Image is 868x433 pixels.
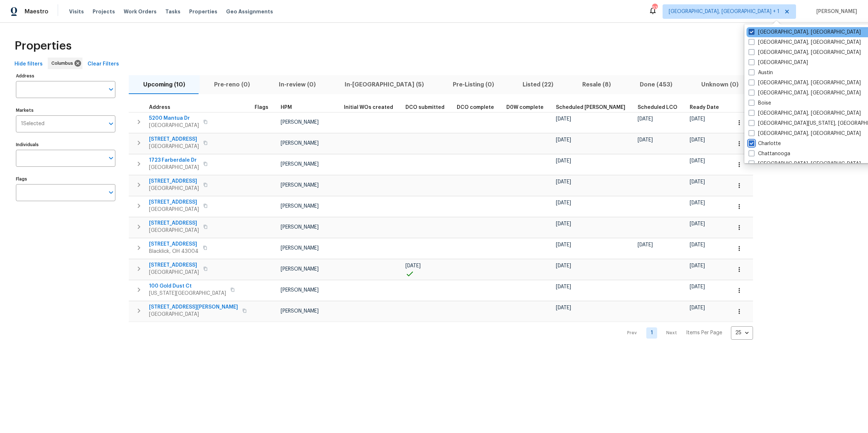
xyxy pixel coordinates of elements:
[14,60,43,69] span: Hide filters
[556,200,571,205] span: [DATE]
[149,311,238,318] span: [GEOGRAPHIC_DATA]
[281,141,319,146] span: [PERSON_NAME]
[556,263,571,268] span: [DATE]
[749,160,861,167] label: [GEOGRAPHIC_DATA], [GEOGRAPHIC_DATA]
[69,8,84,15] span: Visits
[85,58,122,71] button: Clear Filters
[12,58,46,71] button: Hide filters
[149,199,199,206] span: [STREET_ADDRESS]
[749,140,781,147] label: Charlotte
[281,225,319,230] span: [PERSON_NAME]
[281,288,319,293] span: [PERSON_NAME]
[749,49,861,56] label: [GEOGRAPHIC_DATA], [GEOGRAPHIC_DATA]
[638,137,653,143] span: [DATE]
[281,183,319,188] span: [PERSON_NAME]
[149,227,199,234] span: [GEOGRAPHIC_DATA]
[124,8,157,15] span: Work Orders
[106,119,116,129] button: Open
[149,164,199,171] span: [GEOGRAPHIC_DATA]
[731,323,753,342] div: 25
[556,158,571,164] span: [DATE]
[204,80,260,90] span: Pre-reno (0)
[149,248,199,255] span: Blacklick, OH 43004
[149,262,199,269] span: [STREET_ADDRESS]
[813,8,857,15] span: [PERSON_NAME]
[630,80,682,90] span: Done (453)
[149,115,199,122] span: 5200 Mantua Dr
[749,29,861,36] label: [GEOGRAPHIC_DATA], [GEOGRAPHIC_DATA]
[690,137,705,143] span: [DATE]
[405,105,444,110] span: DCO submitted
[51,60,76,67] span: Columbus
[690,116,705,122] span: [DATE]
[165,9,180,14] span: Tasks
[149,220,199,227] span: [STREET_ADDRESS]
[690,263,705,268] span: [DATE]
[281,105,292,110] span: HPM
[691,80,749,90] span: Unknown (0)
[16,177,115,181] label: Flags
[149,269,199,276] span: [GEOGRAPHIC_DATA]
[133,80,195,90] span: Upcoming (10)
[556,179,571,184] span: [DATE]
[686,329,722,336] p: Items Per Page
[638,242,653,247] span: [DATE]
[226,8,273,15] span: Geo Assignments
[749,89,861,97] label: [GEOGRAPHIC_DATA], [GEOGRAPHIC_DATA]
[638,105,677,110] span: Scheduled LCO
[690,221,705,226] span: [DATE]
[556,305,571,310] span: [DATE]
[106,153,116,163] button: Open
[652,4,657,12] div: 93
[556,221,571,226] span: [DATE]
[16,108,115,113] label: Markets
[255,105,268,110] span: Flags
[281,162,319,167] span: [PERSON_NAME]
[556,284,571,289] span: [DATE]
[106,187,116,198] button: Open
[281,309,319,314] span: [PERSON_NAME]
[749,79,861,86] label: [GEOGRAPHIC_DATA], [GEOGRAPHIC_DATA]
[690,158,705,164] span: [DATE]
[749,59,808,66] label: [GEOGRAPHIC_DATA]
[690,305,705,310] span: [DATE]
[556,116,571,122] span: [DATE]
[344,105,393,110] span: Initial WOs created
[405,263,421,268] span: [DATE]
[48,58,82,69] div: Columbus
[690,242,705,247] span: [DATE]
[457,105,494,110] span: DCO complete
[149,303,238,311] span: [STREET_ADDRESS][PERSON_NAME]
[335,80,434,90] span: In-[GEOGRAPHIC_DATA] (5)
[149,206,199,213] span: [GEOGRAPHIC_DATA]
[25,8,48,15] span: Maestro
[16,143,115,147] label: Individuals
[749,150,790,157] label: Chattanooga
[690,105,719,110] span: Ready Date
[149,178,199,185] span: [STREET_ADDRESS]
[281,120,319,125] span: [PERSON_NAME]
[106,84,116,94] button: Open
[269,80,326,90] span: In-review (0)
[749,110,861,117] label: [GEOGRAPHIC_DATA], [GEOGRAPHIC_DATA]
[149,241,199,248] span: [STREET_ADDRESS]
[638,116,653,122] span: [DATE]
[21,121,44,127] span: 1 Selected
[506,105,544,110] span: D0W complete
[93,8,115,15] span: Projects
[443,80,504,90] span: Pre-Listing (0)
[149,122,199,129] span: [GEOGRAPHIC_DATA]
[16,74,115,78] label: Address
[14,42,72,50] span: Properties
[620,326,753,340] nav: Pagination Navigation
[149,136,199,143] span: [STREET_ADDRESS]
[149,283,226,290] span: 100 Gold Dust Ct
[281,267,319,272] span: [PERSON_NAME]
[149,290,226,297] span: [US_STATE][GEOGRAPHIC_DATA]
[690,179,705,184] span: [DATE]
[189,8,217,15] span: Properties
[281,246,319,251] span: [PERSON_NAME]
[749,99,771,107] label: Boise
[556,137,571,143] span: [DATE]
[749,39,861,46] label: [GEOGRAPHIC_DATA], [GEOGRAPHIC_DATA]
